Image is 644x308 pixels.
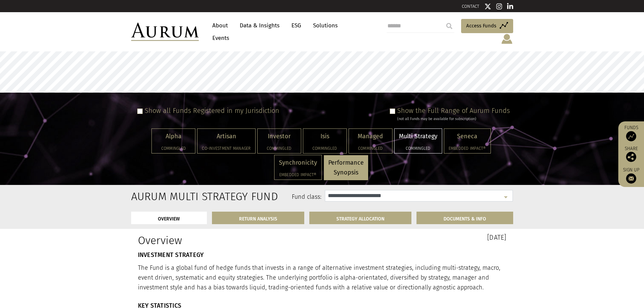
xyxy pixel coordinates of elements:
[279,173,317,177] h5: Embedded Impact®
[327,234,506,241] h3: [DATE]
[145,106,279,115] label: Show all Funds Registered in my Jurisdiction
[328,158,364,177] p: Performance Synopsis
[622,167,641,184] a: Sign up
[156,146,191,150] h5: Commingled
[466,22,496,30] span: Access Funds
[310,19,341,32] a: Solutions
[353,146,388,150] h5: Commingled
[496,3,502,10] img: Instagram icon
[309,212,411,224] a: STRATEGY ALLOCATION
[131,190,186,203] h2: Aurum Multi Strategy Fund
[626,152,636,162] img: Share this post
[507,3,513,10] img: Linkedin icon
[308,146,342,150] h5: Commingled
[353,132,388,141] p: Managed
[461,19,513,33] a: Access Funds
[462,4,479,9] a: CONTACT
[202,146,251,150] h5: Co-investment Manager
[626,131,636,141] img: Access Funds
[416,212,513,224] a: DOCUMENTS & INFO
[399,132,437,141] p: Multi Strategy
[202,132,251,141] p: Artisan
[622,146,641,162] div: Share
[209,32,229,44] a: Events
[399,146,437,150] h5: Commingled
[397,116,510,122] div: (not all Funds may be available for subscription)
[131,23,199,41] img: Aurum
[484,3,491,10] img: Twitter icon
[138,251,204,259] strong: INVESTMENT STRATEGY
[138,263,506,292] p: The Fund is a global fund of hedge funds that invests in a range of alternative investment strate...
[397,106,510,115] label: Show the Full Range of Aurum Funds
[501,33,513,45] img: account-icon.svg
[279,158,317,168] p: Synchronicity
[622,125,641,141] a: Funds
[262,146,296,150] h5: Commingled
[449,132,486,141] p: Seneca
[449,146,486,150] h5: Embedded Impact®
[212,212,304,224] a: RETURN ANALYSIS
[138,234,317,247] h1: Overview
[443,19,456,33] input: Submit
[626,173,636,184] img: Sign up to our newsletter
[156,132,191,141] p: Alpha
[262,132,296,141] p: Investor
[288,19,305,32] a: ESG
[308,132,342,141] p: Isis
[196,193,322,202] label: Fund class:
[236,19,283,32] a: Data & Insights
[209,19,231,32] a: About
